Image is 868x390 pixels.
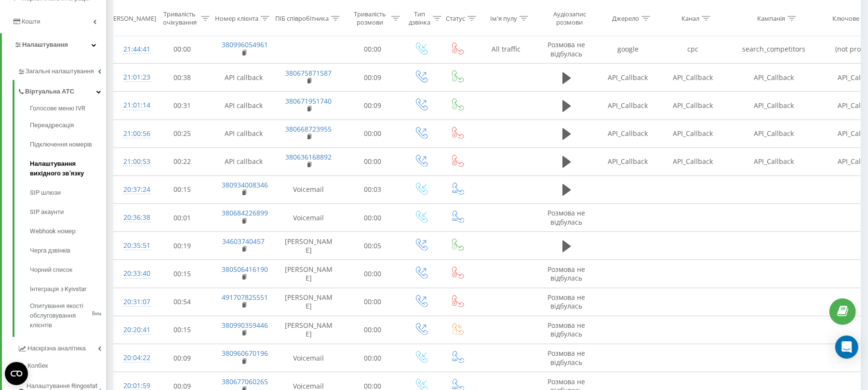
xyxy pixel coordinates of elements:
[152,92,213,120] td: 00:31
[286,124,332,134] a: 380668723955
[275,288,343,316] td: [PERSON_NAME]
[123,96,143,115] div: 21:01:14
[152,175,213,203] td: 00:15
[107,14,156,22] div: [PERSON_NAME]
[22,41,68,48] span: Налаштування
[5,362,28,385] button: Open CMP widget
[343,316,403,344] td: 00:00
[123,236,143,255] div: 20:35:51
[30,299,106,330] a: Опитування якості обслуговування клієнтівBeta
[30,140,92,149] span: Підключення номерів
[343,64,403,92] td: 00:09
[222,293,268,302] a: 491707825551
[222,321,268,330] a: 380990359446
[17,80,106,100] a: Віртуальна АТС
[25,87,74,96] span: Віртуальна АТС
[30,280,106,299] a: Інтеграція з Kyivstar
[30,241,106,260] a: Черга дзвінків
[409,10,430,27] div: Тип дзвінка
[548,40,586,58] span: Розмова не відбулась
[152,316,213,344] td: 00:15
[123,264,143,283] div: 20:33:40
[343,92,403,120] td: 00:09
[275,232,343,260] td: [PERSON_NAME]
[548,208,586,226] span: Розмова не відбулась
[30,301,90,330] span: Опитування якості обслуговування клієнтів
[726,64,822,92] td: API_Callback
[222,265,268,274] a: 380506416190
[123,40,143,59] div: 21:44:41
[223,237,265,246] a: 34603740457
[22,18,40,25] span: Кошти
[30,202,106,222] a: SIP акаунти
[222,349,268,358] a: 380960670196
[123,68,143,87] div: 21:01:23
[17,60,106,80] a: Загальні налаштування
[222,377,268,386] a: 380677060265
[596,35,661,63] td: google
[26,67,94,76] span: Загальні налаштування
[275,344,343,372] td: Voicemail
[596,148,661,175] td: API_Callback
[596,92,661,120] td: API_Callback
[275,316,343,344] td: [PERSON_NAME]
[123,293,143,311] div: 20:31:07
[726,120,822,148] td: API_Callback
[123,321,143,339] div: 20:20:41
[612,14,639,22] div: Джерело
[17,337,106,357] a: Наскрізна аналітика
[343,344,403,372] td: 00:00
[160,10,199,27] div: Тривалість очікування
[30,116,106,135] a: Переадресація
[30,284,86,294] span: Інтеграція з Kyivstar
[222,180,268,189] a: 380934008346
[215,14,258,22] div: Номер клієнта
[213,92,275,120] td: API callback
[152,148,213,175] td: 00:22
[548,265,586,282] span: Розмова не відбулась
[30,207,64,217] span: SIP акаунти
[835,336,858,359] div: Open Intercom Messenger
[661,92,726,120] td: API_Callback
[757,14,785,22] div: Кампанія
[27,361,48,371] span: Колбек
[30,246,70,256] span: Черга дзвінків
[343,288,403,316] td: 00:00
[213,120,275,148] td: API callback
[286,152,332,161] a: 380636168892
[343,35,403,63] td: 00:00
[351,10,389,27] div: Тривалість розмови
[152,35,213,63] td: 00:00
[152,120,213,148] td: 00:25
[275,175,343,203] td: Voicemail
[343,204,403,232] td: 00:00
[275,260,343,288] td: [PERSON_NAME]
[30,260,106,280] a: Чорний список
[222,40,268,49] a: 380996054961
[30,265,72,275] span: Чорний список
[30,135,106,154] a: Підключення номерів
[30,188,61,198] span: SIP шлюзи
[123,152,143,171] div: 21:00:53
[152,344,213,372] td: 00:09
[490,14,517,22] div: Ім'я пулу
[446,14,465,22] div: Статус
[30,104,106,116] a: Голосове меню IVR
[343,232,403,260] td: 00:05
[726,92,822,120] td: API_Callback
[27,344,86,353] span: Наскрізна аналітика
[546,10,593,27] div: Аудіозапис розмови
[30,222,106,241] a: Webhook номер
[275,204,343,232] td: Voicemail
[286,68,332,78] a: 380675871587
[661,148,726,175] td: API_Callback
[30,227,76,236] span: Webhook номер
[596,120,661,148] td: API_Callback
[343,175,403,203] td: 00:03
[123,208,143,227] div: 20:36:38
[548,293,586,310] span: Розмова не відбулась
[30,104,85,113] span: Голосове меню IVR
[123,124,143,143] div: 21:00:56
[17,357,106,375] a: Колбек
[152,288,213,316] td: 00:54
